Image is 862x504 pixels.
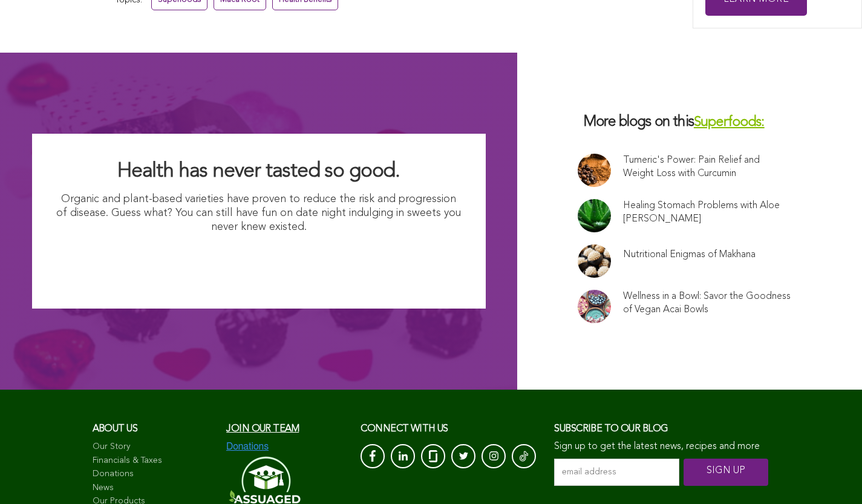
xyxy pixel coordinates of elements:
[554,420,769,438] h3: Subscribe to our blog
[429,450,437,462] img: glassdoor_White
[623,199,791,226] a: Healing Stomach Problems with Aloe [PERSON_NAME]
[140,241,377,284] img: I Want Organic Shopping For Less
[93,424,138,434] span: About us
[93,482,215,494] a: News
[93,468,215,480] a: Donations
[802,446,862,504] iframe: Chat Widget
[578,113,802,132] h3: More blogs on this
[226,424,299,434] a: Join our team
[623,248,756,261] a: Nutritional Enigmas of Makhana
[520,450,528,462] img: Tik-Tok-Icon
[56,158,462,185] h2: Health has never tasted so good.
[361,424,448,434] span: CONNECT with us
[554,459,679,486] input: email address
[684,459,768,486] input: SIGN UP
[93,441,215,453] a: Our Story
[623,290,791,316] a: Wellness in a Bowl: Savor the Goodness of Vegan Acai Bowls
[226,441,269,452] img: Donations
[694,116,765,129] a: Superfoods:
[93,455,215,467] a: Financials & Taxes
[554,441,769,453] p: Sign up to get the latest news, recipes and more
[623,154,791,180] a: Tumeric's Power: Pain Relief and Weight Loss with Curcumin
[56,192,462,235] p: Organic and plant-based varieties have proven to reduce the risk and progression of disease. Gues...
